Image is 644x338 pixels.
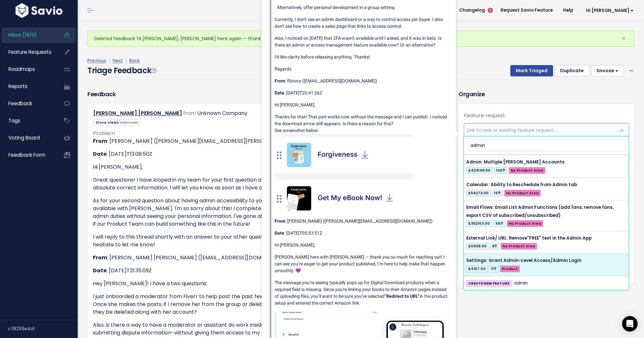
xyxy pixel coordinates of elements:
[2,148,54,163] a: Feedback form
[466,182,577,188] span: Calendar: Ability to Reschedule from Admin tab
[93,280,433,287] p: Hey [PERSON_NAME]! I have a two questions:
[495,6,558,15] a: Request Savio Feature
[555,65,589,77] button: Duplicate
[275,219,285,224] strong: From
[8,134,40,141] span: Voting Board
[2,62,54,77] a: Roadmaps
[466,204,613,218] span: Email Flows: Email List Admin Functions (add fans, remove fans, export CSV of subscribed/unsubscr...
[275,242,448,249] p: Hi [PERSON_NAME],
[2,130,54,145] a: Voting Board
[275,254,448,274] p: [PERSON_NAME] here with [PERSON_NAME] — thank you so much for reaching out! I can see you’re eage...
[107,57,111,64] span: |
[8,66,35,73] span: Roadmaps
[275,78,448,84] p: : Rizona ([EMAIL_ADDRESS][DOMAIN_NAME])
[93,267,433,275] p: : [DATE]T21:35:09Z
[2,45,54,60] a: Feature Requests
[275,78,285,84] strong: From
[2,79,54,94] a: Reports
[8,49,51,55] span: Feature Requests
[183,109,196,117] span: from
[93,267,107,274] strong: Date
[466,265,488,272] span: $4417.00
[466,235,591,241] span: External Link/ URL: Remove"FREE" text in the Admin App
[275,35,448,49] p: Also, I noticed on [DATE] that 2FA wasn't available until I asked, and it was in beta. Is there a...
[275,66,448,73] p: Regards
[586,8,634,13] span: Hi [PERSON_NAME]
[494,167,507,174] span: 106
[8,152,45,158] span: Feedback form
[591,65,624,77] button: Snooze
[8,320,78,337] div: v.f8293e4a1
[504,190,541,197] span: No Product Area
[275,231,284,236] strong: Date
[500,265,520,272] span: Product
[501,243,537,250] span: No Product Area
[129,57,140,64] a: Back
[275,230,448,237] p: : [DATE]T05:53:51Z
[275,54,448,61] p: I'd like clarity before releasing anything. Thanks!
[93,254,107,261] strong: From
[490,243,499,250] span: 8
[14,3,64,18] img: logo-white.9d6f32f41409.svg
[93,254,433,262] p: : [PERSON_NAME] [PERSON_NAME] ([EMAIL_ADDRESS][DOMAIN_NAME])
[615,31,632,46] button: Close
[124,57,128,64] span: |
[93,293,433,316] p: I just onboarded a moderator from Fiverr to help post the past few months of recipe plans inside ...
[275,218,448,225] p: : [PERSON_NAME] ([PERSON_NAME][EMAIL_ADDRESS][DOMAIN_NAME])
[275,16,448,30] p: Currently, I don't see an admin dashboard or a way to control access per buyer. I also don't see ...
[458,90,634,98] h3: Organize
[558,6,578,15] a: Help
[507,220,543,227] span: No Product Area
[275,134,413,213] img: image.png
[466,167,492,174] span: $424148.00
[466,243,489,250] span: $11658.00
[275,279,448,307] p: The message you’re seeing typically pops up for Digital Download products when a required field i...
[467,127,556,133] span: Link to new or existing feature request...
[93,130,115,137] span: Problem
[622,316,638,332] div: Open Intercom Messenger
[87,90,116,98] h3: Feedback
[492,190,503,197] span: 16
[87,30,634,47] div: Deleted feedback 'Hi [PERSON_NAME], [PERSON_NAME] here again — thank you for following up. I unde...
[8,31,37,38] span: Inbox (19/0)
[488,8,493,13] span: 5
[93,150,107,158] strong: Date
[93,109,182,117] a: [PERSON_NAME] [PERSON_NAME]
[578,6,639,16] a: Hi [PERSON_NAME]
[2,113,54,128] a: Tags
[8,100,32,107] span: Feedback
[466,159,564,165] span: Admin: Multiple [PERSON_NAME] Accounts
[493,220,505,227] span: 66
[93,150,433,158] p: : [DATE]T13:08:50Z
[93,119,140,126] span: Store Views:
[197,109,247,118] div: Unknown Company
[120,120,138,125] span: Unknown
[93,197,433,228] p: As for your second question about having admin accessibility to your [PERSON_NAME] dashboard, thi...
[87,65,156,76] h4: Triage Feedback
[466,190,491,197] span: $54273.00
[468,281,509,286] strong: CREATE NEW FEATURE
[8,83,28,90] span: Reports
[275,4,448,11] p: · Alternatively, offer personal development in a group setting.
[93,137,107,145] strong: From
[93,233,433,249] p: I will reply to this thread shortly with an answer to your other question. If you think of anothe...
[384,294,420,299] strong: “Redirect to URL”
[2,96,54,111] a: Feedback
[275,114,448,213] p: Thanks for that! That part works now without the message and I can publish. I noticed the downloa...
[93,137,433,145] p: : [PERSON_NAME] ([PERSON_NAME][EMAIL_ADDRESS][PERSON_NAME][DOMAIN_NAME])
[2,28,54,42] a: Inbox (19/0)
[621,33,626,44] span: ×
[275,90,448,96] p: : [DATE]T20:41:26Z
[509,167,545,174] span: No Product Area
[113,57,123,64] a: Next
[93,176,433,192] p: Great questions! I have looped in my team for your first question about deleting a moderator to m...
[464,112,505,119] label: Feature request
[275,102,448,108] p: Hi [PERSON_NAME],
[510,65,553,77] button: Mark Triaged
[466,257,581,264] span: Settings: Grant Admin-Level Access/Admin Login
[489,265,499,272] span: 11
[514,279,528,287] span: admin
[8,117,20,124] span: Tags
[466,220,492,227] span: $352103.00
[93,163,433,171] p: Hi [PERSON_NAME],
